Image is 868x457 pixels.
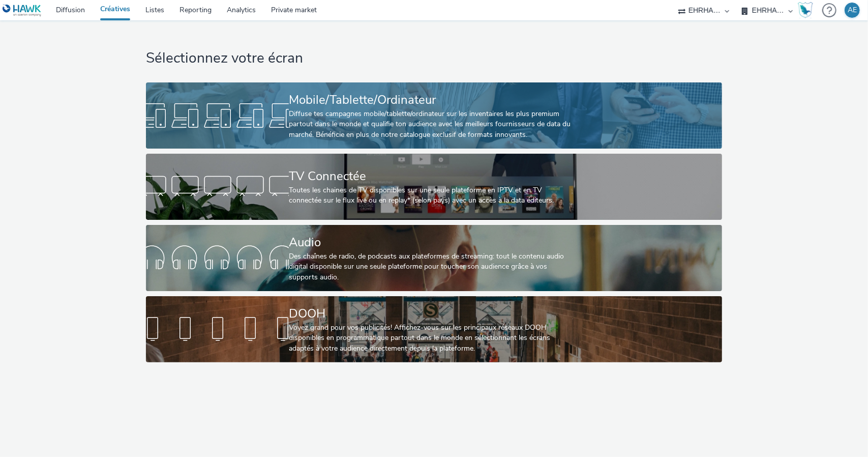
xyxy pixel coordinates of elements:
[146,296,722,362] a: DOOHVoyez grand pour vos publicités! Affichez-vous sur les principaux réseaux DOOH disponibles en...
[289,185,575,206] div: Toutes les chaines de TV disponibles sur une seule plateforme en IPTV et en TV connectée sur le f...
[848,3,857,18] div: AE
[289,323,575,354] div: Voyez grand pour vos publicités! Affichez-vous sur les principaux réseaux DOOH disponibles en pro...
[3,4,42,17] img: undefined Logo
[146,82,722,149] a: Mobile/Tablette/OrdinateurDiffuse tes campagnes mobile/tablette/ordinateur sur les inventaires le...
[146,154,722,220] a: TV ConnectéeToutes les chaines de TV disponibles sur une seule plateforme en IPTV et en TV connec...
[289,109,575,140] div: Diffuse tes campagnes mobile/tablette/ordinateur sur les inventaires les plus premium partout dan...
[146,225,722,291] a: AudioDes chaînes de radio, de podcasts aux plateformes de streaming: tout le contenu audio digita...
[289,234,575,251] div: Audio
[289,167,575,185] div: TV Connectée
[289,305,575,323] div: DOOH
[289,91,575,109] div: Mobile/Tablette/Ordinateur
[146,49,722,68] h1: Sélectionnez votre écran
[798,2,817,18] a: Hawk Academy
[289,251,575,282] div: Des chaînes de radio, de podcasts aux plateformes de streaming: tout le contenu audio digital dis...
[798,2,813,18] img: Hawk Academy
